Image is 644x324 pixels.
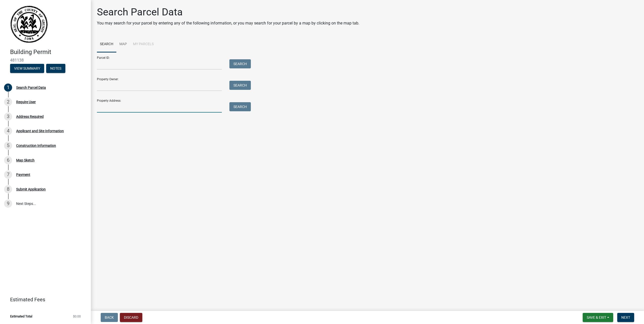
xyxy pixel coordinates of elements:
[16,129,64,133] div: Applicant and Site Information
[10,58,81,63] span: 481138
[4,156,12,164] div: 6
[10,5,48,43] img: Grundy County, Iowa
[4,142,12,150] div: 5
[101,313,118,322] button: Back
[97,20,359,26] p: You may search for your parcel by entering any of the following information, or you may search fo...
[617,313,634,322] button: Next
[105,315,114,319] span: Back
[46,67,65,71] wm-modal-confirm: Notes
[4,127,12,135] div: 4
[116,36,130,52] a: Map
[4,294,83,305] a: Estimated Fees
[16,187,46,191] div: Submit Application
[10,64,44,73] button: View Summary
[10,315,32,318] span: Estimated Total
[4,171,12,179] div: 7
[4,98,12,106] div: 2
[4,113,12,121] div: 3
[587,315,606,319] span: Save & Exit
[4,200,12,208] div: 9
[4,185,12,193] div: 8
[10,67,44,71] wm-modal-confirm: Summary
[97,6,359,18] h1: Search Parcel Data
[16,115,44,118] div: Address Required
[46,64,65,73] button: Notes
[16,144,56,147] div: Construction Information
[16,100,36,104] div: Require User
[4,84,12,92] div: 1
[229,81,251,90] button: Search
[229,102,251,111] button: Search
[621,315,630,319] span: Next
[583,313,613,322] button: Save & Exit
[229,59,251,68] button: Search
[16,86,46,89] div: Search Parcel Data
[10,48,87,56] h4: Building Permit
[16,173,30,176] div: Payment
[16,158,35,162] div: Map Sketch
[120,313,142,322] button: Discard
[73,315,81,318] span: $0.00
[97,36,116,52] a: Search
